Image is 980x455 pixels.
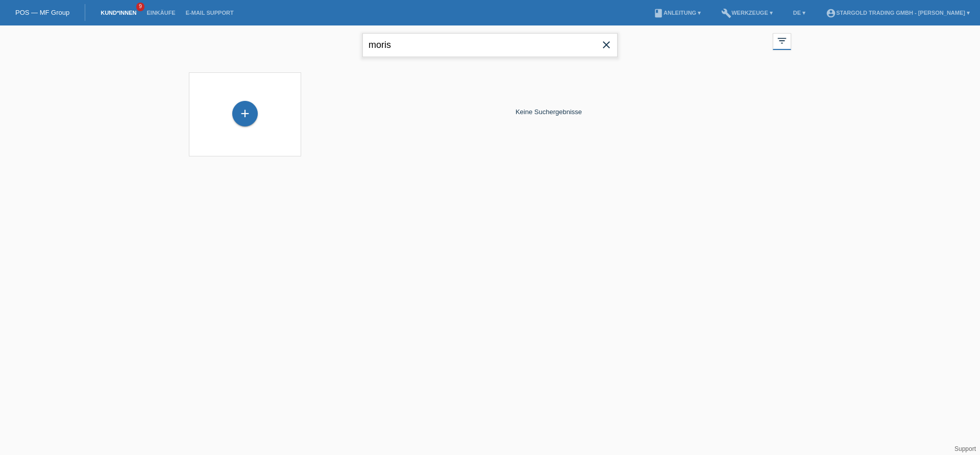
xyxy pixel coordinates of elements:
[600,39,612,51] i: close
[721,8,731,18] i: build
[821,10,975,16] a: account_circleStargold Trading GmbH - [PERSON_NAME] ▾
[136,3,144,11] span: 9
[788,10,811,16] a: DE ▾
[233,105,257,122] div: Kund*in hinzufügen
[95,10,141,16] a: Kund*innen
[15,9,69,16] a: POS — MF Group
[141,10,180,16] a: Einkäufe
[776,35,788,46] i: filter_list
[954,445,976,452] a: Support
[306,67,791,156] div: Keine Suchergebnisse
[653,8,664,18] i: book
[181,10,239,16] a: E-Mail Support
[716,10,778,16] a: buildWerkzeuge ▾
[648,10,706,16] a: bookAnleitung ▾
[362,33,618,57] input: Suche...
[826,8,836,18] i: account_circle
